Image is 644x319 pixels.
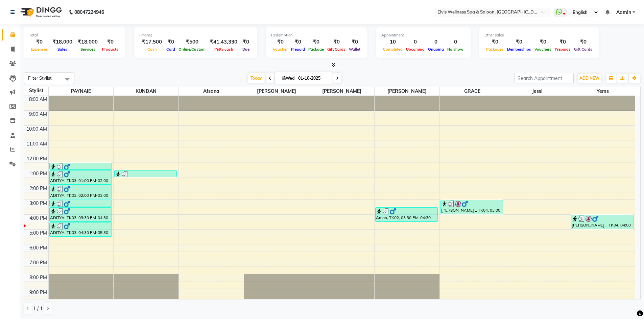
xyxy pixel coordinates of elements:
span: Gift Cards [326,47,347,52]
span: Online/Custom [177,47,207,52]
div: ₹0 [326,38,347,46]
span: Completed [381,47,404,52]
span: Upcoming [404,47,426,52]
span: Afsana [179,87,244,96]
div: 9:00 PM [28,289,48,296]
div: ₹0 [572,38,594,46]
span: Ongoing [426,47,446,52]
div: ₹17,500 [139,38,165,46]
div: ADITYA, TK03, 04:30 PM-05:30 PM, Waxing - Full Body [50,222,112,236]
span: [PERSON_NAME] [244,87,309,96]
div: ₹0 [271,38,289,46]
div: 8:00 AM [28,96,48,103]
div: 10 [381,38,404,46]
div: ₹0 [29,38,50,46]
img: logo [17,3,64,22]
span: Cash [146,47,159,52]
span: Products [100,47,120,52]
div: 12:00 PM [25,155,48,162]
div: Stylist [24,87,48,94]
div: ₹0 [347,38,362,46]
span: GRACE [440,87,505,96]
span: Vouchers [533,47,553,52]
span: 1 / 1 [33,305,43,312]
div: ₹0 [505,38,533,46]
input: 2025-10-01 [296,73,330,83]
span: Card [165,47,177,52]
div: 6:00 PM [28,244,48,251]
div: 3:00 PM [28,200,48,207]
span: Sales [56,47,69,52]
span: Admin [616,9,631,16]
span: Today [248,73,265,83]
div: 0 [426,38,446,46]
div: ₹0 [100,38,120,46]
span: [PERSON_NAME] [375,87,439,96]
div: 2:00 PM [28,185,48,192]
div: ₹0 [484,38,505,46]
div: 0 [446,38,465,46]
div: 9:00 AM [28,111,48,118]
div: 4:00 PM [28,215,48,222]
div: Other sales [484,32,594,38]
div: Aman, TK02, 03:30 PM-04:30 PM, Massage - Swedish Massage (60 Min) [376,208,437,221]
span: Due [241,47,251,52]
span: PAYNAIE [49,87,114,96]
b: 08047224946 [74,3,104,22]
span: [PERSON_NAME] [309,87,374,96]
div: 11:00 AM [25,140,48,148]
div: Redemption [271,32,362,38]
div: Finance [139,32,252,38]
span: Prepaids [553,47,572,52]
span: Services [79,47,97,52]
div: ADITYA, TK03, 03:30 PM-04:30 PM, Body Scrubs - Cinnamon & Ginger (60 Min) [50,208,112,221]
div: ₹500 [177,38,207,46]
div: ₹18,000 [75,38,100,46]
div: ₹0 [533,38,553,46]
span: Gift Cards [572,47,594,52]
div: ₹0 [289,38,307,46]
span: No show [446,47,465,52]
div: ₹41,43,330 [207,38,240,46]
div: ADITYA, TK03, 03:00 PM-03:30 PM, BLEACH, THREADING & MAKEUP - Face & Neck [50,200,112,207]
div: ₹0 [553,38,572,46]
span: Wed [280,76,296,81]
div: 5:00 PM [28,230,48,237]
span: ADD NEW [579,76,599,81]
span: Wallet [347,47,362,52]
div: Total [29,32,120,38]
div: ₹0 [165,38,177,46]
div: Appointment [381,32,465,38]
div: 7:00 PM [28,259,48,266]
span: Petty cash [213,47,235,52]
span: KUNDAN [114,87,178,96]
span: Packages [484,47,505,52]
div: 1:00 PM [28,170,48,177]
div: ₹0 [307,38,326,46]
span: Filter Stylist [28,75,52,81]
span: yems [570,87,636,96]
span: jessi [505,87,570,96]
div: 0 [404,38,426,46]
div: ₹18,000 [50,38,75,46]
div: ADITYA, TK03, 02:00 PM-03:00 PM, Sothys Facial - Balance (Repair Facial) (60 Min) [50,185,112,199]
span: Voucher [271,47,289,52]
div: [PERSON_NAME] ., TK04, 04:00 PM-05:00 PM, Massage - Thaidry Massage (60 Min) [571,215,634,229]
div: ADITYA, TK03, 01:00 PM-02:00 PM, Hands & Feet - Pedicure / De-Luxe Pedi [50,170,112,184]
span: Memberships [505,47,533,52]
span: Package [307,47,326,52]
div: [PERSON_NAME], TK01, 01:00 PM-01:30 PM, L’Oréal / Kérastase Wash - Hairwash, Condi, Blastdry [115,170,176,177]
span: Expenses [29,47,50,52]
input: Search Appointment [515,73,574,83]
div: [PERSON_NAME] ., TK04, 03:00 PM-04:00 PM, Massage - Deeptisue Massage (60 Min) [441,200,503,214]
div: 10:00 AM [25,126,48,133]
div: ADITYA, TK03, 12:30 PM-01:00 PM, Hands & Feet - De-Luxe Mani / [50,163,112,169]
div: ₹0 [240,38,252,46]
div: 8:00 PM [28,274,48,281]
button: ADD NEW [578,74,601,83]
span: Prepaid [289,47,307,52]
